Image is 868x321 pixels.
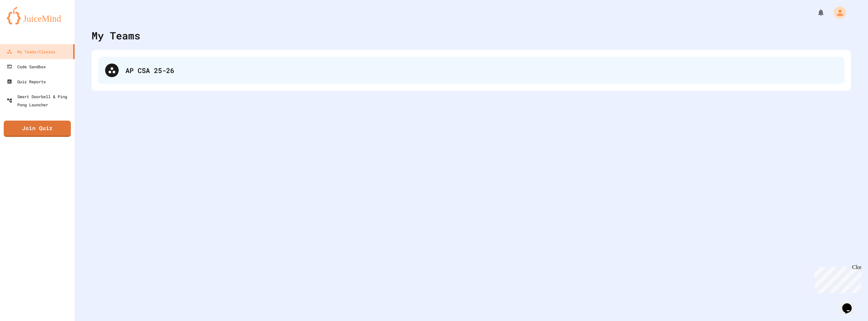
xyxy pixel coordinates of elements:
[3,3,47,43] div: Chat with us now!Close
[4,121,71,137] a: Join Quiz
[98,57,844,84] div: AP CSA 25-26
[92,28,140,43] div: My Teams
[804,7,827,18] div: My Notifications
[812,264,861,293] iframe: chat widget
[7,48,55,56] div: My Teams/Classes
[7,77,46,86] div: Quiz Reports
[125,65,837,75] div: AP CSA 25-26
[7,63,46,71] div: Code Sandbox
[7,92,72,109] div: Smart Doorbell & Ping Pong Launcher
[827,5,848,20] div: My Account
[840,294,861,314] iframe: chat widget
[7,7,68,24] img: logo-orange.svg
